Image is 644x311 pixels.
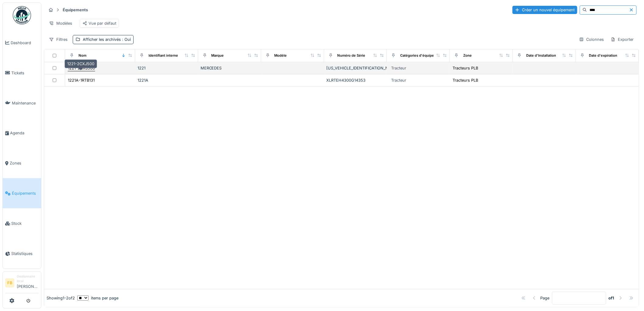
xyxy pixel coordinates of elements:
span: Stock [11,221,39,226]
div: Afficher les archivés [83,37,131,42]
div: [US_VEHICLE_IDENTIFICATION_NUMBER] [327,65,385,71]
div: Vue par défaut [82,20,116,26]
a: Statistiques [3,239,41,269]
div: Modèle [275,53,287,58]
div: items per page [77,295,118,301]
div: Catégories d'équipement [400,53,443,58]
span: Maintenance [12,100,39,106]
div: Showing 1 - 2 of 2 [47,295,75,301]
div: Numéro de Série [338,53,366,58]
span: Tickets [11,70,39,76]
a: Tickets [3,58,41,88]
a: FB Gestionnaire local[PERSON_NAME] [5,274,39,293]
div: 1221-2CXJ500 [65,59,97,68]
strong: Équipements [60,7,90,13]
li: FB [5,278,14,288]
a: Stock [3,208,41,239]
span: Statistiques [11,251,39,256]
div: Marque [212,53,224,58]
span: Dashboard [11,40,39,46]
div: Tracteur [391,77,406,83]
li: [PERSON_NAME] [17,274,39,292]
a: Maintenance [3,88,41,118]
div: Page [541,295,550,301]
div: Date d'Installation [526,53,556,58]
div: Exporter [608,35,637,44]
strong: of 1 [609,295,614,301]
div: Identifiant interne [149,53,178,58]
a: Zones [3,148,41,178]
div: Tracteurs PLB [453,65,478,71]
div: Date d'expiration [589,53,618,58]
div: Tracteurs PLB [453,77,478,83]
div: 1221A [138,77,196,83]
div: Colonnes [576,35,607,44]
div: 1221 [138,65,196,71]
div: MERCEDES [201,65,259,71]
div: Zone [463,53,472,58]
div: Tracteur [391,65,406,71]
div: Filtres [46,35,70,44]
a: Équipements [3,178,41,208]
div: 1221A-1RTB131 [68,77,95,83]
a: Dashboard [3,28,41,58]
span: Équipements [12,190,39,196]
span: Agenda [10,130,39,136]
div: Modèles [46,19,75,28]
a: Agenda [3,118,41,148]
img: Badge_color-CXgf-gQk.svg [13,6,31,24]
span: : Oui [121,37,131,42]
div: XLRTEH4300G14353 [327,77,385,83]
div: Gestionnaire local [17,274,39,284]
span: Zones [10,160,39,166]
div: Créer un nouvel équipement [513,6,577,14]
div: Nom [79,53,86,58]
